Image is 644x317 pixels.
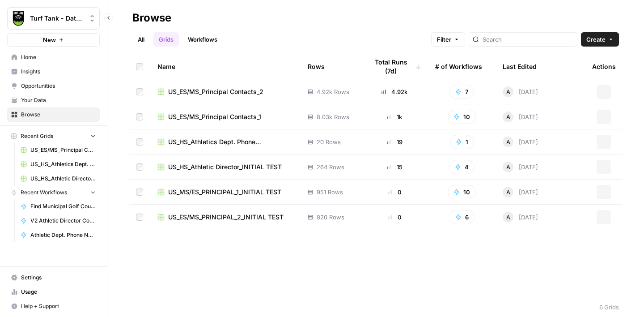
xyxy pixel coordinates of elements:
[21,53,96,61] span: Home
[437,35,451,44] span: Filter
[317,137,341,146] span: 20 Rows
[153,32,179,47] a: Grids
[506,87,510,96] span: A
[21,188,67,197] span: Recent Workflows
[132,32,150,47] a: All
[450,135,474,149] button: 1
[368,137,421,146] div: 19
[317,163,344,171] span: 264 Rows
[21,111,96,119] span: Browse
[317,87,349,96] span: 4.92k Rows
[7,33,100,47] button: New
[7,79,100,93] a: Opportunities
[368,163,421,171] div: 15
[30,175,96,183] span: US_HS_Athletic Director_INITIAL TEST
[7,285,100,299] a: Usage
[21,68,96,76] span: Insights
[448,185,476,199] button: 10
[168,87,263,96] span: US_ES/MS_Principal Contacts_2
[30,217,96,225] span: V2 Athletic Director Contact for High Schools
[503,86,538,97] div: [DATE]
[157,163,293,171] a: US_HS_Athletic Director_INITIAL TEST
[30,202,96,210] span: Find Municipal Golf Courses
[168,137,293,146] span: US_HS_Athletics Dept. Phone Number_INITIAL TEST
[368,112,421,121] div: 1k
[503,137,538,147] div: [DATE]
[17,214,100,228] a: V2 Athletic Director Contact for High Schools
[21,82,96,90] span: Opportunities
[448,110,476,124] button: 10
[7,7,100,30] button: Workspace: Turf Tank - Data Team
[7,129,100,143] button: Recent Grids
[581,32,619,47] button: Create
[506,163,510,171] span: A
[30,146,96,154] span: US_ES/MS_Principal Contacts_1
[506,137,510,146] span: A
[506,112,510,121] span: A
[30,231,96,239] span: Athletic Dept. Phone Number
[308,54,325,79] div: Rows
[17,157,100,171] a: US_HS_Athletics Dept. Phone Number_INITIAL TEST
[168,163,282,171] span: US_HS_Athletic Director_INITIAL TEST
[592,54,616,79] div: Actions
[21,302,96,310] span: Help + Support
[483,35,573,44] input: Search
[368,213,421,222] div: 0
[449,85,474,99] button: 7
[431,32,465,47] button: Filter
[30,14,84,23] span: Turf Tank - Data Team
[599,303,619,312] div: 6 Grids
[182,32,223,47] a: Workflows
[157,87,293,96] a: US_ES/MS_Principal Contacts_2
[503,187,538,197] div: [DATE]
[157,213,293,222] a: US_ES/MS_PRINCIPAL_2_INITIAL TEST
[503,212,538,223] div: [DATE]
[168,213,284,222] span: US_ES/MS_PRINCIPAL_2_INITIAL TEST
[503,111,538,122] div: [DATE]
[43,35,56,44] span: New
[17,171,100,186] a: US_HS_Athletic Director_INITIAL TEST
[132,11,171,25] div: Browse
[168,188,281,197] span: US_MS/ES_PRINCIPAL_1_INITIAL TEST
[317,188,343,197] span: 951 Rows
[10,10,26,26] img: Turf Tank - Data Team Logo
[435,54,482,79] div: # of Workflows
[506,213,510,222] span: A
[21,132,53,140] span: Recent Grids
[317,112,349,121] span: 8.03k Rows
[317,213,344,222] span: 820 Rows
[17,143,100,157] a: US_ES/MS_Principal Contacts_1
[368,188,421,197] div: 0
[21,96,96,104] span: Your Data
[7,107,100,122] a: Browse
[586,35,606,44] span: Create
[7,299,100,313] button: Help + Support
[368,54,421,79] div: Total Runs (7d)
[7,64,100,79] a: Insights
[449,210,475,224] button: 6
[17,228,100,242] a: Athletic Dept. Phone Number
[506,188,510,197] span: A
[168,112,261,121] span: US_ES/MS_Principal Contacts_1
[157,112,293,121] a: US_ES/MS_Principal Contacts_1
[449,160,475,174] button: 4
[21,288,96,296] span: Usage
[17,199,100,214] a: Find Municipal Golf Courses
[7,186,100,199] button: Recent Workflows
[503,54,537,79] div: Last Edited
[7,270,100,285] a: Settings
[157,137,293,146] a: US_HS_Athletics Dept. Phone Number_INITIAL TEST
[7,93,100,107] a: Your Data
[30,160,96,168] span: US_HS_Athletics Dept. Phone Number_INITIAL TEST
[503,162,538,172] div: [DATE]
[157,54,293,79] div: Name
[368,87,421,96] div: 4.92k
[21,274,96,282] span: Settings
[157,188,293,197] a: US_MS/ES_PRINCIPAL_1_INITIAL TEST
[7,50,100,64] a: Home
